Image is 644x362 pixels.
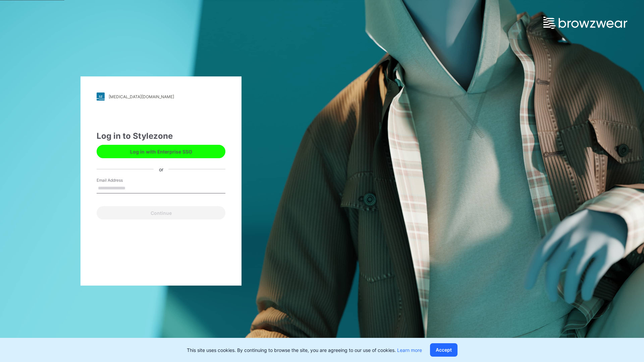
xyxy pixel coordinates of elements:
[430,343,458,357] button: Accept
[543,17,627,29] img: browzwear-logo.e42bd6dac1945053ebaf764b6aa21510.svg
[109,94,174,99] div: [MEDICAL_DATA][DOMAIN_NAME]
[97,177,144,183] label: Email Address
[397,347,422,353] a: Learn more
[97,145,225,158] button: Log in with Enterprise SSO
[97,130,225,142] div: Log in to Stylezone
[154,166,169,173] div: or
[97,93,225,101] a: [MEDICAL_DATA][DOMAIN_NAME]
[187,347,422,354] p: This site uses cookies. By continuing to browse the site, you are agreeing to our use of cookies.
[97,93,105,101] img: stylezone-logo.562084cfcfab977791bfbf7441f1a819.svg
